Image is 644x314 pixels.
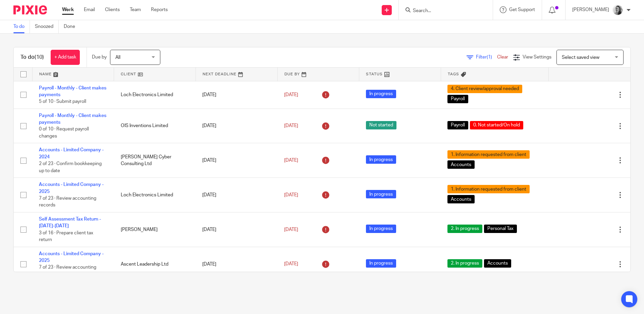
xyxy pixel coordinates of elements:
td: OIS Inventions Limited [114,109,196,143]
span: [DATE] [284,262,298,267]
a: Clients [105,6,120,13]
td: [DATE] [196,178,277,212]
span: 2. In progress [447,259,482,268]
span: In progress [366,259,396,268]
span: Accounts [484,259,511,268]
span: In progress [366,155,396,164]
td: [PERSON_NAME] [114,212,196,247]
td: [PERSON_NAME] Cyber Consulting Ltd [114,143,196,178]
a: Accounts - Limited Company - 2024 [39,148,104,159]
span: Payroll [447,121,468,129]
td: [DATE] [196,247,277,281]
td: Ascent Leadership Ltd [114,247,196,281]
span: 4. Client review/approval needed [447,85,522,93]
td: [DATE] [196,109,277,143]
p: [PERSON_NAME] [572,6,609,13]
a: Accounts - Limited Company - 2025 [39,251,104,263]
span: [DATE] [284,158,298,163]
span: 2. In progress [447,225,482,233]
span: In progress [366,225,396,233]
img: Pixie [13,5,47,14]
span: [DATE] [284,92,298,97]
span: Not started [366,121,396,129]
span: [DATE] [284,123,298,128]
td: Loch Electronics Limited [114,178,196,212]
span: 1. Information requested from client [447,150,530,159]
a: + Add task [51,50,80,65]
a: Work [62,6,74,13]
a: Clear [497,55,508,60]
h1: To do [20,54,44,61]
a: Payroll - Monthly - Client makes payments [39,113,106,125]
td: [DATE] [196,143,277,178]
span: Select saved view [562,55,599,60]
span: 3 of 16 · Prepare client tax return [39,231,93,242]
span: Personal Tax [484,225,517,233]
span: 0. Not started/On hold [470,121,523,129]
span: View Settings [523,55,551,60]
td: Loch Electronics Limited [114,81,196,109]
a: Self Assessment Tax Return - [DATE]-[DATE] [39,217,101,228]
span: In progress [366,90,396,98]
span: [DATE] [284,193,298,197]
span: Get Support [509,7,535,12]
a: Team [130,6,141,13]
span: 1. Information requested from client [447,185,530,193]
span: Accounts [447,195,475,203]
a: Done [64,20,80,33]
a: Email [84,6,95,13]
span: 5 of 10 · Submit payroll [39,99,86,104]
span: Payroll [447,95,468,103]
td: [DATE] [196,212,277,247]
p: Due by [92,54,107,61]
span: In progress [366,190,396,198]
a: To do [13,20,30,33]
a: Snoozed [35,20,59,33]
a: Reports [151,6,168,13]
td: [DATE] [196,81,277,109]
span: 7 of 23 · Review accounting records [39,196,96,208]
img: IMG-0056.JPG [612,5,623,15]
span: Accounts [447,160,475,169]
span: (10) [35,54,44,60]
span: [DATE] [284,227,298,232]
span: All [115,55,120,60]
span: (1) [487,55,492,60]
a: Payroll - Monthly - Client makes payments [39,86,106,97]
input: Search [412,8,473,14]
span: 7 of 23 · Review accounting records [39,265,96,277]
span: 0 of 10 · Request payroll changes [39,127,89,139]
a: Accounts - Limited Company - 2025 [39,182,104,194]
span: Tags [448,72,459,76]
span: Filter [476,55,497,60]
span: 2 of 23 · Confirm bookkeeping up to date [39,161,102,173]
